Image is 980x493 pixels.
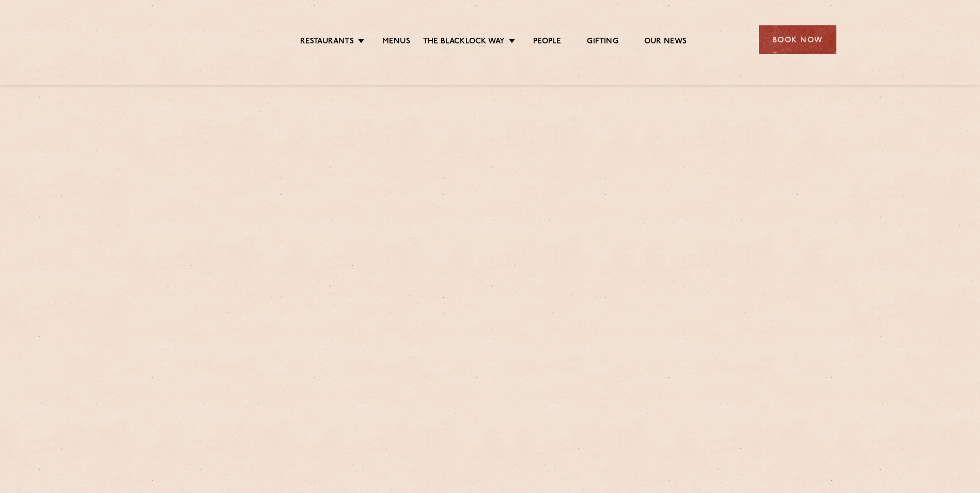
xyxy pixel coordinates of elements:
[759,25,836,54] div: Book Now
[587,37,618,48] a: Gifting
[144,10,234,69] img: svg%3E
[382,37,410,48] a: Menus
[423,37,505,48] a: The Blacklock Way
[533,37,561,48] a: People
[300,37,354,48] a: Restaurants
[644,37,687,48] a: Our News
